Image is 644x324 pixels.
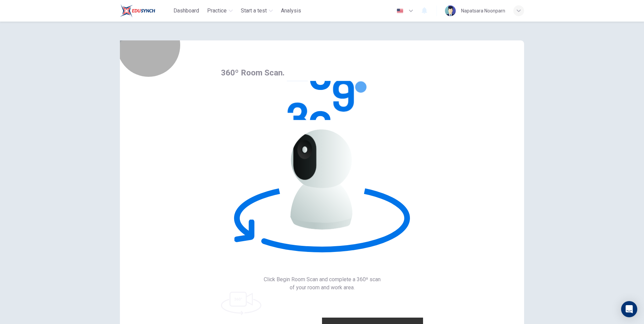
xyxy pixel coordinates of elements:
span: Practice [207,7,227,15]
div: Napatsara Noonparn [461,7,505,15]
img: Train Test logo [120,4,155,18]
span: of your room and work area. [221,284,423,292]
img: Profile picture [445,5,456,16]
img: en [396,8,404,13]
button: Start a test [238,5,276,17]
span: 360º Room Scan. [221,68,285,77]
button: Dashboard [171,5,202,17]
div: Open Intercom Messenger [621,301,637,317]
span: Analysis [281,7,301,15]
span: Dashboard [173,7,199,15]
a: Train Test logo [120,4,171,18]
button: Analysis [278,5,304,17]
span: Start a test [241,7,267,15]
span: Click Begin Room Scan and complete a 360º scan [221,276,423,284]
button: Practice [204,5,235,17]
